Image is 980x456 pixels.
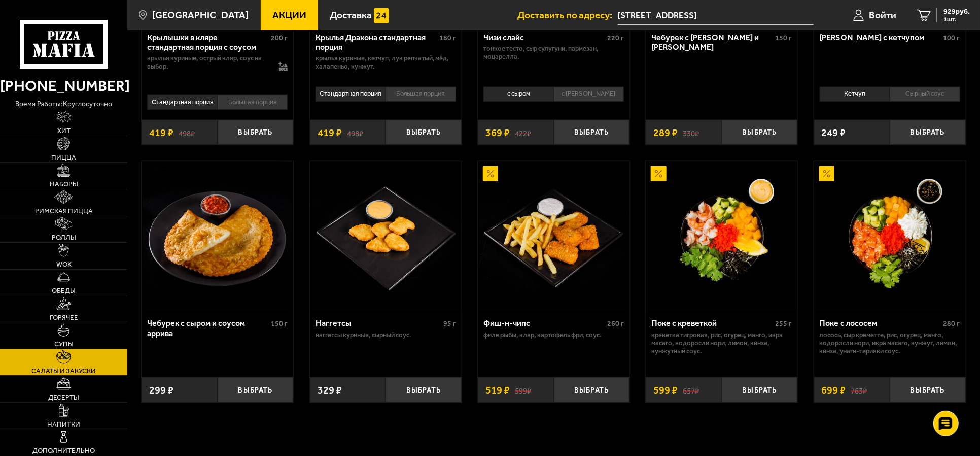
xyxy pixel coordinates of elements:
[815,161,965,311] img: Поке с лососем
[142,161,293,311] a: Чебурек с сыром и соусом аррива
[316,318,441,328] div: Наггетсы
[479,161,628,311] img: Фиш-н-чипс
[347,127,363,138] s: 498 ₽
[483,45,624,61] p: тонкое тесто, сыр сулугуни, пармезан, моцарелла.
[485,385,510,395] span: 519 ₽
[374,8,389,23] img: 15daf4d41897b9f0e9f617042186c801.svg
[316,54,456,71] p: крылья куриные, кетчуп, лук репчатый, мёд, халапеньо, кунжут.
[683,385,699,395] s: 657 ₽
[869,10,896,20] span: Войти
[478,83,629,112] div: 0
[310,161,462,311] a: Наггетсы
[822,127,846,138] span: 249 ₽
[272,10,306,20] span: Акции
[943,8,970,15] span: 929 руб.
[152,10,249,20] span: [GEOGRAPHIC_DATA]
[651,166,666,181] img: Акционный
[439,34,456,42] span: 180 г
[485,127,510,138] span: 369 ₽
[483,331,624,339] p: филе рыбы, кляр, картофель фри, соус.
[330,10,372,20] span: Доставка
[217,95,288,110] li: Большая порция
[820,32,941,42] div: [PERSON_NAME] с кетчупом
[50,314,78,321] span: Горячее
[515,127,531,138] s: 422 ₽
[820,318,941,328] div: Поке с лососем
[218,120,294,145] button: Выбрать
[57,127,71,134] span: Хит
[311,161,461,311] img: Наггетсы
[149,127,173,138] span: 419 ₽
[52,287,76,294] span: Обеды
[775,319,792,328] span: 255 г
[943,34,960,42] span: 100 г
[54,341,74,347] span: Супы
[890,377,966,402] button: Выбрать
[646,161,797,311] a: АкционныйПоке с креветкой
[48,394,79,401] span: Десерты
[310,83,462,112] div: 0
[819,166,834,181] img: Акционный
[651,32,773,52] div: Чебурек с [PERSON_NAME] и [PERSON_NAME]
[316,32,437,52] div: Крылья Дракона стандартная порция
[318,385,342,395] span: 329 ₽
[147,32,268,52] div: Крылышки в кляре стандартная порция c соусом
[814,83,966,112] div: 0
[814,161,966,311] a: АкционныйПоке с лососем
[653,385,678,395] span: 599 ₽
[316,87,386,102] li: Стандартная порция
[47,421,80,428] span: Напитки
[653,127,678,138] span: 289 ₽
[316,331,456,339] p: наггетсы куриные, сырный соус.
[820,331,960,355] p: лосось, Сыр креметте, рис, огурец, манго, водоросли Нори, икра масаго, кунжут, лимон, кинза, унаг...
[722,377,798,402] button: Выбрать
[851,385,867,395] s: 763 ₽
[147,318,268,338] div: Чебурек с сыром и соусом аррива
[651,318,773,328] div: Поке с креветкой
[483,166,498,181] img: Акционный
[618,6,814,25] input: Ваш адрес доставки
[822,385,846,395] span: 699 ₽
[820,87,890,102] li: Кетчуп
[179,127,195,138] s: 498 ₽
[56,261,72,268] span: WOK
[147,54,268,71] p: крылья куриные, острый кляр, соус на выбор.
[147,95,217,110] li: Стандартная порция
[554,120,630,145] button: Выбрать
[483,32,605,42] div: Чизи слайс
[50,181,78,187] span: Наборы
[443,319,456,328] span: 95 г
[607,34,624,42] span: 220 г
[31,368,96,374] span: Салаты и закуски
[271,34,288,42] span: 200 г
[149,385,173,395] span: 299 ₽
[35,208,93,214] span: Римская пицца
[386,377,462,402] button: Выбрать
[890,120,966,145] button: Выбрать
[775,34,792,42] span: 150 г
[554,377,630,402] button: Выбрать
[478,161,629,311] a: АкционныйФиш-н-чипс
[143,161,292,311] img: Чебурек с сыром и соусом аррива
[483,318,605,328] div: Фиш-н-чипс
[607,319,624,328] span: 260 г
[943,16,970,22] span: 1 шт.
[386,87,456,102] li: Большая порция
[218,377,294,402] button: Выбрать
[683,127,699,138] s: 330 ₽
[518,10,618,20] span: Доставить по адресу:
[51,154,76,161] span: Пицца
[515,385,531,395] s: 599 ₽
[943,319,960,328] span: 280 г
[52,234,76,241] span: Роллы
[722,120,798,145] button: Выбрать
[318,127,342,138] span: 419 ₽
[271,319,288,328] span: 150 г
[890,87,960,102] li: Сырный соус
[647,161,796,311] img: Поке с креветкой
[651,331,792,355] p: креветка тигровая, рис, огурец, манго, икра масаго, водоросли Нори, лимон, кинза, кунжутный соус.
[386,120,462,145] button: Выбрать
[32,447,95,454] span: Дополнительно
[483,87,553,102] li: с сыром
[553,87,624,102] li: с [PERSON_NAME]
